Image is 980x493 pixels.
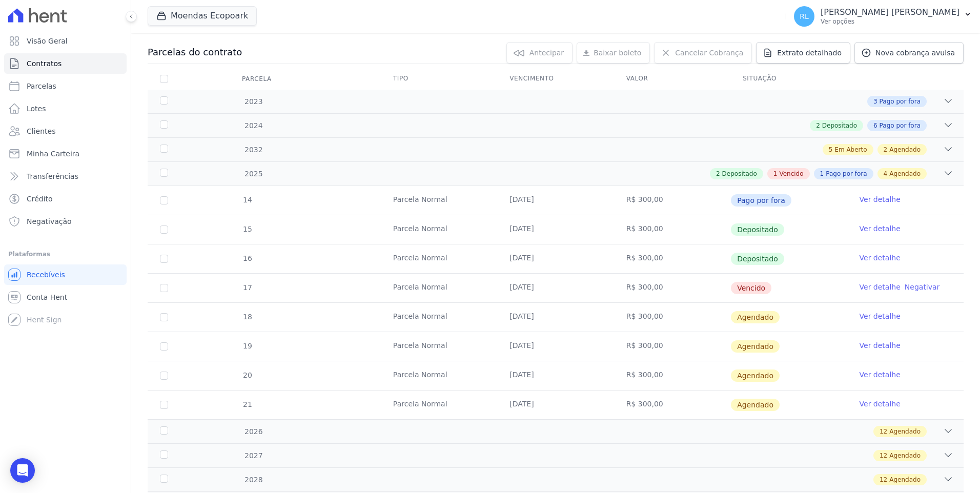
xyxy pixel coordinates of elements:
p: Ver opções [821,17,959,26]
span: Extrato detalhado [777,48,842,58]
p: [PERSON_NAME] [PERSON_NAME] [821,7,959,17]
span: 1 [773,169,778,178]
span: Agendado [731,399,780,411]
td: Parcela Normal [381,391,497,419]
span: 3 [873,97,877,106]
a: Ver detalhe [860,311,901,321]
th: Tipo [381,68,497,90]
span: 1 [820,169,824,178]
span: Pago por fora [880,97,921,106]
td: [DATE] [497,274,614,302]
a: Conta Hent [4,287,127,307]
input: default [160,284,168,292]
span: Contratos [27,58,62,69]
td: Parcela Normal [381,244,497,273]
span: 5 [829,145,833,154]
th: Situação [730,68,847,90]
td: R$ 300,00 [614,186,730,215]
span: 17 [242,283,252,292]
td: Parcela Normal [381,274,497,302]
span: Agendado [731,340,780,353]
input: Só é possível selecionar pagamentos em aberto [160,255,168,263]
span: Pago por fora [826,169,867,178]
span: 6 [873,121,877,130]
button: Moendas Ecopoark [148,6,257,26]
td: Parcela Normal [381,332,497,361]
span: Depositado [722,169,757,178]
span: Agendado [889,451,921,460]
a: Nova cobrança avulsa [854,42,964,64]
td: [DATE] [497,215,614,244]
span: Nova cobrança avulsa [875,48,955,58]
td: R$ 300,00 [614,332,730,361]
input: default [160,313,168,321]
a: Ver detalhe [860,253,901,263]
span: Pago por fora [731,194,791,207]
td: [DATE] [497,361,614,390]
td: R$ 300,00 [614,215,730,244]
td: [DATE] [497,391,614,419]
span: Transferências [27,171,78,181]
button: RL [PERSON_NAME] [PERSON_NAME] Ver opções [786,2,980,31]
td: R$ 300,00 [614,303,730,332]
span: 4 [884,169,888,178]
span: Conta Hent [27,292,67,302]
span: Agendado [731,311,780,323]
th: Vencimento [497,68,614,90]
span: Depositado [731,253,784,265]
td: R$ 300,00 [614,274,730,302]
span: 12 [880,427,887,436]
span: Pago por fora [880,121,921,130]
a: Ver detalhe [860,399,901,409]
span: 14 [242,196,252,204]
span: 15 [242,225,252,233]
a: Extrato detalhado [756,42,850,64]
a: Recebíveis [4,264,127,285]
td: R$ 300,00 [614,361,730,390]
span: Agendado [889,427,921,436]
td: Parcela Normal [381,361,497,390]
a: Parcelas [4,76,127,96]
span: Vencido [731,282,771,294]
span: Vencido [779,169,803,178]
td: Parcela Normal [381,215,497,244]
td: R$ 300,00 [614,244,730,273]
span: Depositado [731,223,784,236]
span: Minha Carteira [27,149,79,159]
a: Ver detalhe [860,369,901,380]
a: Transferências [4,166,127,187]
input: default [160,401,168,409]
span: 2 [816,121,820,130]
a: Lotes [4,98,127,119]
td: Parcela Normal [381,303,497,332]
a: Negativação [4,211,127,232]
span: Agendado [889,475,921,484]
span: 19 [242,342,252,350]
div: Open Intercom Messenger [10,458,35,483]
td: [DATE] [497,244,614,273]
span: 2 [716,169,720,178]
h3: Parcelas do contrato [148,46,242,58]
span: Clientes [27,126,55,136]
input: default [160,372,168,380]
span: 18 [242,313,252,321]
td: [DATE] [497,332,614,361]
span: 21 [242,400,252,408]
a: Ver detalhe [860,223,901,234]
td: Parcela Normal [381,186,497,215]
span: Recebíveis [27,270,65,280]
a: Negativar [905,283,940,291]
td: [DATE] [497,186,614,215]
span: 2 [884,145,888,154]
span: 16 [242,254,252,262]
span: Agendado [731,369,780,382]
span: Lotes [27,104,46,114]
span: 12 [880,475,887,484]
span: Agendado [889,145,921,154]
div: Parcela [230,69,284,89]
td: [DATE] [497,303,614,332]
div: Plataformas [8,248,122,260]
span: Visão Geral [27,36,68,46]
input: default [160,342,168,351]
span: 12 [880,451,887,460]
